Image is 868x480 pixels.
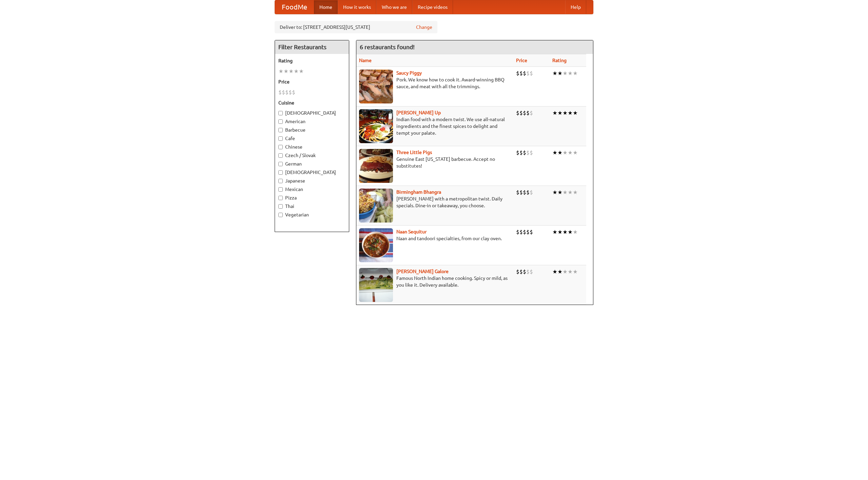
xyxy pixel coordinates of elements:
[557,228,563,236] li: ★
[376,0,412,14] a: Who we are
[278,136,283,141] input: Cafe
[282,89,285,96] li: $
[359,275,511,288] p: Famous North Indian home cooking. Spicy or mild, as you like it. Delivery available.
[530,189,533,196] li: $
[573,109,578,117] li: ★
[359,268,393,302] img: currygalore.jpg
[359,156,511,169] p: Genuine East [US_STATE] barbecue. Accept no substitutes!
[552,268,557,275] li: ★
[278,145,283,149] input: Chinese
[278,135,346,142] label: Cafe
[278,128,283,132] input: Barbecue
[278,177,346,184] label: Japanese
[396,189,441,195] a: Birmingham Bhangra
[563,189,568,196] li: ★
[568,70,573,77] li: ★
[568,149,573,156] li: ★
[278,68,283,75] li: ★
[526,109,530,117] li: $
[278,162,283,166] input: German
[278,160,346,167] label: German
[516,268,519,275] li: $
[526,149,530,156] li: $
[294,68,299,75] li: ★
[275,21,437,33] div: Deliver to: [STREET_ADDRESS][US_STATE]
[563,228,568,236] li: ★
[278,89,282,96] li: $
[552,70,557,77] li: ★
[278,153,283,158] input: Czech / Slovak
[278,179,283,183] input: Japanese
[278,118,346,125] label: American
[285,89,289,96] li: $
[278,143,346,150] label: Chinese
[396,269,449,274] a: [PERSON_NAME] Galore
[523,189,526,196] li: $
[299,68,304,75] li: ★
[530,109,533,117] li: $
[516,70,519,77] li: $
[359,149,393,183] img: littlepigs.jpg
[278,99,346,106] h5: Cuisine
[278,211,346,218] label: Vegetarian
[552,109,557,117] li: ★
[526,268,530,275] li: $
[557,189,563,196] li: ★
[516,149,519,156] li: $
[565,0,586,14] a: Help
[557,109,563,117] li: ★
[278,204,283,209] input: Thai
[359,116,511,136] p: Indian food with a modern twist. We use all-natural ingredients and the finest spices to delight ...
[396,110,441,115] b: [PERSON_NAME] Up
[396,150,432,155] b: Three Little Pigs
[568,189,573,196] li: ★
[396,229,427,234] a: Naan Sequitur
[573,228,578,236] li: ★
[557,149,563,156] li: ★
[516,228,519,236] li: $
[278,196,283,200] input: Pizza
[563,268,568,275] li: ★
[530,268,533,275] li: $
[563,149,568,156] li: ★
[359,189,393,223] img: bhangra.jpg
[552,228,557,236] li: ★
[278,170,283,175] input: [DEMOGRAPHIC_DATA]
[278,57,346,64] h5: Rating
[519,268,523,275] li: $
[278,169,346,176] label: [DEMOGRAPHIC_DATA]
[359,76,511,90] p: Pork. We know how to cook it. Award-winning BBQ sauce, and meat with all the trimmings.
[516,58,527,63] a: Price
[568,268,573,275] li: ★
[563,109,568,117] li: ★
[530,149,533,156] li: $
[523,149,526,156] li: $
[573,268,578,275] li: ★
[573,189,578,196] li: ★
[573,70,578,77] li: ★
[412,0,453,14] a: Recipe videos
[557,268,563,275] li: ★
[552,58,567,63] a: Rating
[568,228,573,236] li: ★
[289,89,292,96] li: $
[523,268,526,275] li: $
[523,70,526,77] li: $
[519,228,523,236] li: $
[278,110,346,116] label: [DEMOGRAPHIC_DATA]
[278,186,346,193] label: Mexican
[516,189,519,196] li: $
[519,109,523,117] li: $
[278,127,346,133] label: Barbecue
[359,109,393,143] img: curryup.jpg
[359,195,511,209] p: [PERSON_NAME] with a metropolitan twist. Daily specials. Dine-in or takeaway, you choose.
[396,70,422,76] a: Saucy Piggy
[292,89,295,96] li: $
[278,213,283,217] input: Vegetarian
[338,0,376,14] a: How it works
[519,189,523,196] li: $
[523,228,526,236] li: $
